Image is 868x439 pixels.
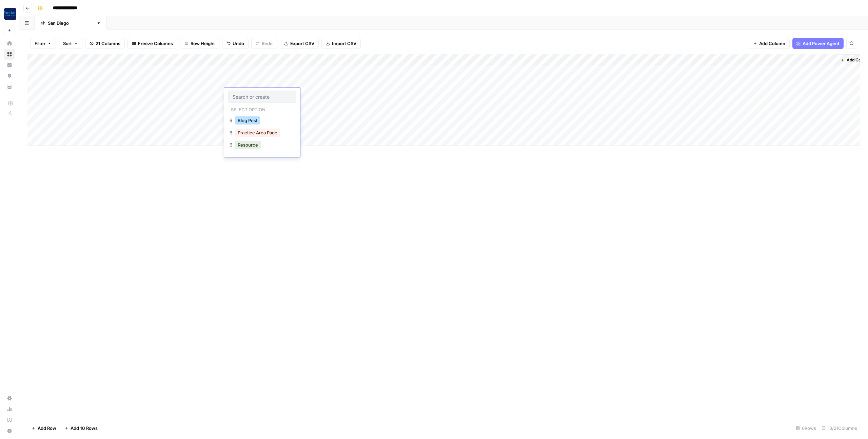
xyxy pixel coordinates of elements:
span: Add Power Agent [803,40,840,47]
span: Add Column [759,40,785,47]
button: Freeze Columns [127,38,177,49]
span: Sort [63,40,72,47]
div: [GEOGRAPHIC_DATA] [48,20,94,26]
div: 6 Rows [793,423,819,434]
button: Sort [59,38,82,49]
span: Add 10 Rows [71,425,98,432]
a: Usage [4,404,15,415]
div: 13/21 Columns [819,423,860,434]
button: Add 10 Rows [60,423,102,434]
a: Opportunities [4,71,15,81]
a: Home [4,38,15,49]
button: Export CSV [280,38,319,49]
div: Practice Area Page [228,127,296,139]
button: Import CSV [321,38,361,49]
div: Blog Post [228,115,296,127]
span: Row Height [191,40,215,47]
button: Add Column [749,38,790,49]
span: 21 Columns [96,40,120,47]
p: Select option [228,105,268,113]
div: Resource [228,139,296,152]
a: Learning Hub [4,415,15,425]
input: Search or create [233,94,292,100]
button: Row Height [180,38,219,49]
a: [GEOGRAPHIC_DATA] [35,16,107,30]
span: Redo [262,40,273,47]
span: Freeze Columns [138,40,173,47]
button: Redo [251,38,277,49]
button: Undo [222,38,249,49]
button: 21 Columns [85,38,125,49]
button: Add Row [27,423,60,434]
button: Resource [235,141,261,149]
span: Undo [233,40,244,47]
button: Blog Post [235,116,260,125]
button: Filter [30,38,56,49]
span: Filter [35,40,45,47]
a: Browse [4,49,15,60]
button: Help + Support [4,425,15,436]
button: Add Power Agent [792,38,844,49]
button: Practice Area Page [235,129,280,137]
a: Insights [4,60,15,71]
span: Export CSV [290,40,314,47]
button: Workspace: Rocket Pilots [4,5,15,22]
a: Your Data [4,81,15,92]
a: Settings [4,393,15,404]
span: Import CSV [332,40,356,47]
img: Rocket Pilots Logo [4,8,16,20]
span: Add Row [38,425,56,432]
